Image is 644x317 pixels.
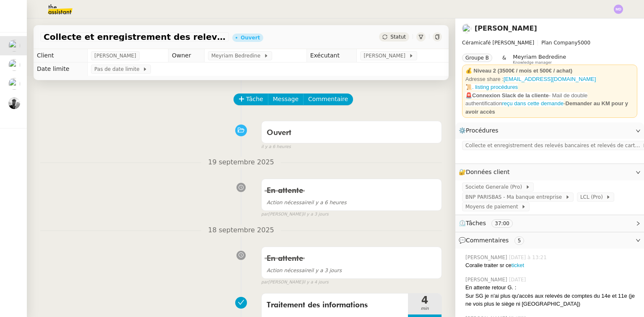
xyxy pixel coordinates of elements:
nz-tag: 5 [514,236,525,245]
span: Ouvert [267,129,291,137]
div: Adresse share : [465,75,634,83]
span: [DATE] [509,276,528,283]
span: Meyriam Bedredine [211,52,264,60]
button: Commentaire [303,94,353,105]
span: il y a 4 jours [303,279,329,286]
strong: 💰 Niveau 2 (3500€ / mois et 500€ / achat) [465,68,572,74]
a: reçu dans cette demande [502,100,563,107]
span: Commentaires [466,237,509,244]
span: Collecte et enregistrement des relevés bancaires et relevés de cartes bancaires - [DATE] [44,33,226,41]
td: Exécutant [306,49,357,62]
div: - [465,91,634,116]
img: users%2F9mvJqJUvllffspLsQzytnd0Nt4c2%2Favatar%2F82da88e3-d90d-4e39-b37d-dcb7941179ae [8,40,20,52]
span: Collecte et enregistrement des relevés bancaires et relevés de cartes bancaires [465,141,642,150]
div: Coralie traiter sr ce [465,261,637,270]
small: [PERSON_NAME] [261,211,329,218]
span: 5000 [578,40,591,46]
span: En attente [267,187,303,195]
span: par [261,211,268,218]
span: il y a 3 jours [267,268,342,273]
span: ⚙️ [459,126,502,135]
a: 📜. listing procédures [465,84,518,90]
img: users%2FrxcTinYCQST3nt3eRyMgQ024e422%2Favatar%2Fa0327058c7192f72952294e6843542370f7921c3.jpg [8,78,20,90]
span: min [408,305,441,312]
span: 4 [408,295,441,305]
span: & [502,54,506,65]
a: [PERSON_NAME] [475,24,537,32]
span: Données client [466,169,510,175]
div: En attente retour G. : [465,283,637,292]
span: Procédures [466,127,499,134]
a: ticket [512,262,524,268]
img: users%2F9mvJqJUvllffspLsQzytnd0Nt4c2%2Favatar%2F82da88e3-d90d-4e39-b37d-dcb7941179ae [8,59,20,71]
div: Sur SG je n'ai plus qu'accès aux relevés de comptes du 14e et 11e (je ne vois plus le siège ni [G... [465,292,637,308]
span: En attente [267,255,303,262]
nz-tag: Groupe B [462,54,492,62]
span: [PERSON_NAME] [94,52,136,60]
span: Societe Generale (Pro) [465,183,525,191]
span: [DATE] à 13:21 [509,254,548,261]
span: 19 septembre 2025 [201,157,281,168]
span: BNP PARISBAS - Ma banque entreprise [465,193,565,201]
span: [PERSON_NAME] [465,276,509,283]
td: Owner [168,49,204,62]
div: ⏲️Tâches 37:00 [455,215,644,231]
span: Meyriam Bedredine [513,54,566,60]
span: [PERSON_NAME] [465,254,509,261]
span: 18 septembre 2025 [201,225,281,236]
span: il y a 3 jours [303,211,329,218]
button: Tâche [234,94,268,105]
span: Tâches [466,220,486,226]
a: [EMAIL_ADDRESS][DOMAIN_NAME] [504,76,596,82]
span: 🔐 [459,167,513,177]
span: 🚨 [465,92,472,99]
span: Knowledge manager [513,60,552,65]
span: Message [273,94,299,104]
span: il y a 6 heures [261,143,291,151]
span: Tâche [246,94,263,104]
span: Action nécessaire [267,200,311,205]
span: il y a 6 heures [267,200,347,205]
div: 🔐Données client [455,164,644,180]
div: ⚙️Procédures [455,122,644,139]
span: LCL (Pro) [580,193,606,201]
td: Client [34,49,88,62]
img: users%2F9mvJqJUvllffspLsQzytnd0Nt4c2%2Favatar%2F82da88e3-d90d-4e39-b37d-dcb7941179ae [462,24,471,33]
button: Message [268,94,304,105]
app-user-label: Knowledge manager [513,54,566,65]
span: Statut [390,34,406,40]
nz-tag: 37:00 [491,219,513,228]
img: ee3399b4-027e-46f8-8bb8-fca30cb6f74c [8,97,20,109]
div: 💬Commentaires 5 [455,232,644,249]
img: svg [614,5,623,14]
span: 💬 [459,237,527,244]
span: Plan Company [541,40,577,46]
span: Céramicafé [PERSON_NAME] [462,40,534,46]
span: [PERSON_NAME] [364,52,408,60]
span: Pas de date limite [94,65,143,73]
td: Date limite [34,62,88,76]
span: Traitement des informations [267,299,403,312]
strong: Demander au KM pour y avoir accès [465,100,628,115]
span: par [261,279,268,286]
small: [PERSON_NAME] [261,279,329,286]
span: Commentaire [308,94,348,104]
div: Ouvert [241,35,260,40]
strong: Connexion Slack de la cliente [472,92,549,99]
span: Moyens de paiement [465,203,521,211]
span: Action nécessaire [267,268,311,273]
span: ⏲️ [459,220,520,226]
